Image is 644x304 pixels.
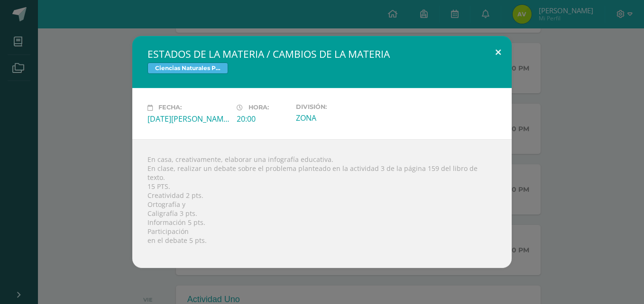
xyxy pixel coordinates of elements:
[296,103,377,110] label: División:
[237,114,288,124] div: 20:00
[248,104,269,111] span: Hora:
[485,36,512,68] button: Close (Esc)
[132,139,512,268] div: En casa, creativamente, elaborar una infografía educativa. En clase, realizar un debate sobre el ...
[147,63,228,74] span: Ciencias Naturales Productividad y Desarrollo
[147,47,497,61] h2: ESTADOS DE LA MATERIA / CAMBIOS DE LA MATERIA
[158,104,182,111] span: Fecha:
[147,114,229,124] div: [DATE][PERSON_NAME]
[296,113,377,123] div: ZONA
